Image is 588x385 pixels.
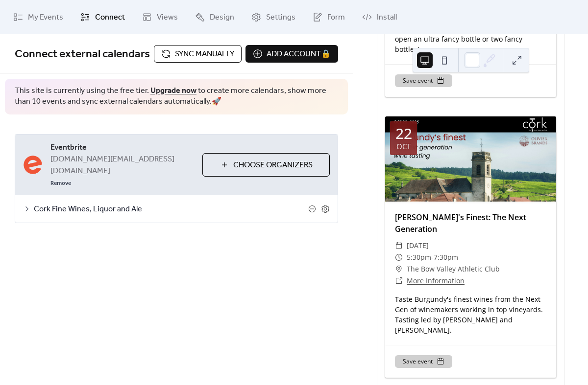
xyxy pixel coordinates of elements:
a: Design [188,4,242,30]
a: Upgrade now [150,83,196,98]
img: eventbrite [23,155,43,175]
div: ​ [395,251,403,263]
span: Choose Organizers [233,159,313,171]
span: Remove [50,180,71,187]
a: [PERSON_NAME]'s Finest: The Next Generation [395,212,526,234]
a: Connect [73,4,132,30]
span: This site is currently using the free tier. to create more calendars, show more than 10 events an... [15,86,338,108]
a: Install [355,4,404,30]
span: 7:30pm [434,251,458,263]
span: Form [327,12,345,23]
span: Settings [266,12,295,23]
div: ​ [395,240,403,251]
a: Form [305,4,352,30]
span: Design [210,12,234,23]
span: [DOMAIN_NAME][EMAIL_ADDRESS][DOMAIN_NAME] [50,154,195,177]
span: Cork Fine Wines, Liquor and Ale [34,204,308,215]
span: [DATE] [407,240,429,251]
span: Connect external calendars [15,44,150,65]
a: More Information [407,276,465,285]
span: Install [377,12,397,23]
a: Settings [244,4,303,30]
div: ​ [395,263,403,275]
div: 22 [395,126,412,141]
div: ​ [395,275,403,287]
div: Weekly drop-in tasting from 1 - 6 pm. We'll open an ultra fancy bottle or two fancy bottles! [385,23,556,54]
span: My Events [28,12,63,23]
a: Views [135,4,185,30]
button: Save event [395,74,452,87]
div: Oct [396,143,411,150]
span: 5:30pm [407,251,431,263]
button: Choose Organizers [202,153,330,177]
button: Sync manually [154,45,242,63]
span: Connect [95,12,125,23]
span: Eventbrite [50,142,195,154]
span: Sync manually [175,48,234,60]
span: - [431,251,434,263]
span: The Bow Valley Athletic Club [407,263,500,275]
span: Views [157,12,178,23]
a: My Events [6,4,71,30]
div: Taste Burgundy's finest wines from the Next Gen of winemakers working in top vineyards. Tasting l... [385,294,556,335]
button: Save event [395,355,452,368]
